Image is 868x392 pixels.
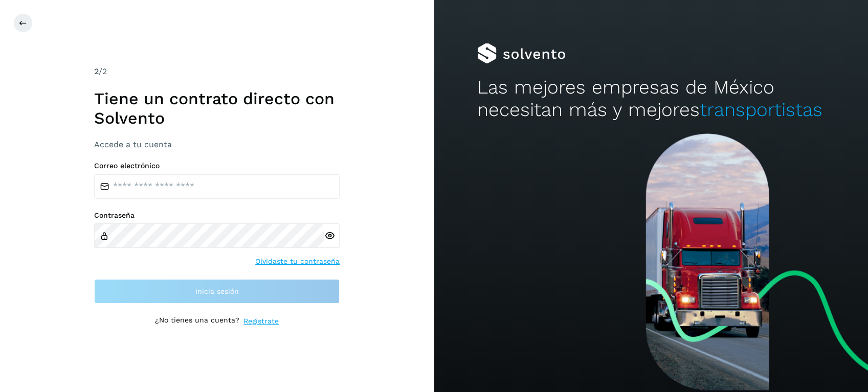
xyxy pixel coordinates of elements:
span: transportistas [700,99,822,121]
div: /2 [94,65,340,78]
p: ¿No tienes una cuenta? [155,316,239,327]
span: 2 [94,66,99,76]
span: Inicia sesión [195,288,239,295]
a: Olvidaste tu contraseña [255,256,340,267]
h2: Las mejores empresas de México necesitan más y mejores [477,76,825,122]
h3: Accede a tu cuenta [94,140,340,149]
button: Inicia sesión [94,279,340,304]
label: Contraseña [94,211,340,220]
label: Correo electrónico [94,162,340,170]
h1: Tiene un contrato directo con Solvento [94,89,340,128]
a: Regístrate [243,316,279,327]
